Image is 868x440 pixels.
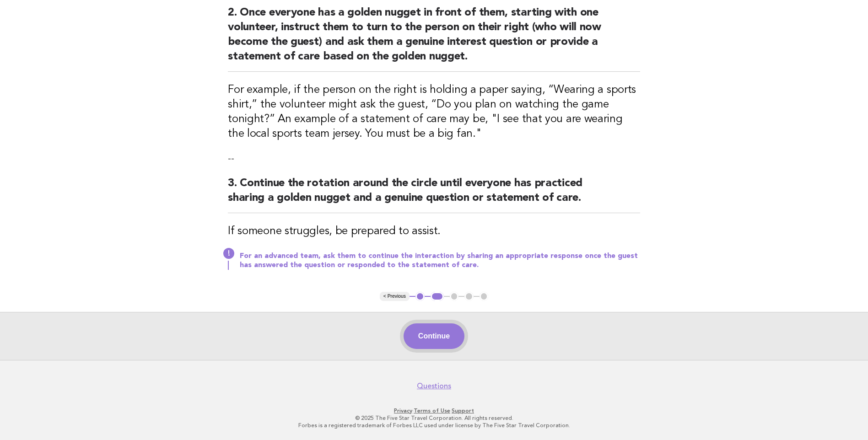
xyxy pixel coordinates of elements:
[452,408,474,414] a: Support
[240,252,640,270] p: For an advanced team, ask them to continue the interaction by sharing an appropriate response onc...
[228,5,640,72] h2: 2. Once everyone has a golden nugget in front of them, starting with one volunteer, instruct them...
[404,323,464,349] button: Continue
[228,176,640,213] h2: 3. Continue the rotation around the circle until everyone has practiced sharing a golden nugget a...
[154,414,714,422] p: © 2025 The Five Star Travel Corporation. All rights reserved.
[414,408,450,414] a: Terms of Use
[415,292,425,301] button: 1
[394,408,412,414] a: Privacy
[154,422,714,429] p: Forbes is a registered trademark of Forbes LLC used under license by The Five Star Travel Corpora...
[417,381,451,391] a: Questions
[228,152,640,165] p: --
[380,292,410,301] button: < Previous
[431,292,444,301] button: 2
[228,224,640,239] h3: If someone struggles, be prepared to assist.
[154,407,714,414] p: · ·
[228,83,640,141] h3: For example, if the person on the right is holding a paper saying, “Wearing a sports shirt,” the ...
